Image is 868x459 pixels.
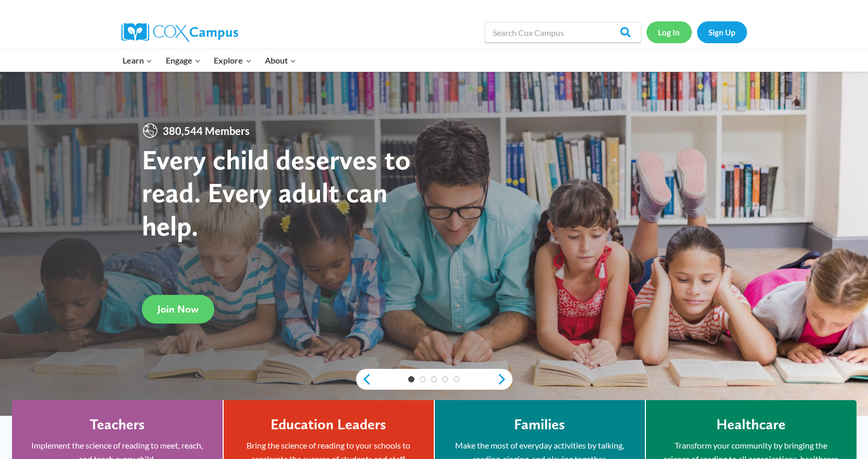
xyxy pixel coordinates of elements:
a: 1 [408,376,414,382]
button: Child menu of Engage [159,49,207,71]
div: content slider buttons [356,369,512,390]
a: Join Now [142,295,214,324]
span: Join Now [157,303,199,315]
a: Sign Up [697,21,747,43]
strong: Every child deserves to read. Every adult can help. [142,143,411,242]
img: Cox Campus [121,23,238,42]
h4: Education Leaders [271,416,386,433]
a: 2 [420,376,426,382]
a: previous [356,373,372,386]
button: Child menu of Explore [207,49,259,71]
a: 4 [442,376,448,382]
a: 3 [431,376,437,382]
input: Search Cox Campus [485,22,641,43]
h4: Teachers [90,416,145,433]
button: Child menu of Learn [116,49,160,71]
a: Log In [646,21,692,43]
a: next [497,373,512,386]
h4: Families [514,416,565,433]
a: 5 [454,376,460,382]
button: Child menu of About [258,49,303,71]
nav: Primary Navigation [116,49,303,71]
nav: Secondary Navigation [646,21,747,43]
span: 380,544 Members [158,122,254,139]
h4: Healthcare [716,416,786,433]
